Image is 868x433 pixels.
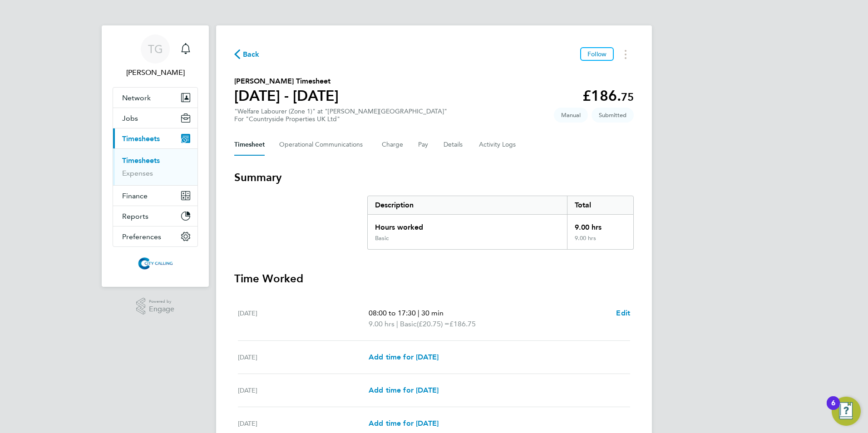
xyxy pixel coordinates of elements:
[421,309,444,317] span: 30 min
[122,93,151,102] span: Network
[587,50,607,58] span: Follow
[567,215,633,235] div: 9.00 hrs
[234,76,339,87] h2: [PERSON_NAME] Timesheet
[582,87,634,104] app-decimal: £186.
[382,134,404,156] button: Charge
[567,235,633,249] div: 9.00 hrs
[113,88,197,108] button: Network
[136,256,175,271] img: citycalling-logo-retina.png
[279,134,367,156] button: Operational Communications
[113,34,198,78] a: TG[PERSON_NAME]
[238,418,369,429] div: [DATE]
[444,134,464,156] button: Details
[369,419,439,428] span: Add time for [DATE]
[122,134,160,143] span: Timesheets
[567,196,633,214] div: Total
[367,196,634,250] div: Summary
[621,90,634,103] span: 75
[617,47,634,61] button: Timesheets Menu
[234,108,447,123] div: "Welfare Labourer (Zone 1)" at "[PERSON_NAME][GEOGRAPHIC_DATA]"
[122,232,161,241] span: Preferences
[113,256,198,271] a: Go to home page
[122,169,153,177] a: Expenses
[375,235,389,242] div: Basic
[369,386,439,394] span: Add time for [DATE]
[122,114,138,123] span: Jobs
[234,134,265,156] button: Timesheet
[400,319,417,330] span: Basic
[122,156,160,165] a: Timesheets
[418,134,429,156] button: Pay
[238,308,369,330] div: [DATE]
[616,309,630,317] span: Edit
[149,305,174,313] span: Engage
[234,170,634,185] h3: Summary
[122,192,148,200] span: Finance
[113,226,197,246] button: Preferences
[113,148,197,185] div: Timesheets
[831,403,835,415] div: 6
[243,49,260,60] span: Back
[122,212,148,221] span: Reports
[149,298,174,305] span: Powered by
[234,271,634,286] h3: Time Worked
[369,385,439,396] a: Add time for [DATE]
[234,87,339,105] h1: [DATE] - [DATE]
[418,309,419,317] span: |
[369,353,439,361] span: Add time for [DATE]
[417,320,449,328] span: (£20.75) =
[368,215,567,235] div: Hours worked
[479,134,517,156] button: Activity Logs
[369,352,439,363] a: Add time for [DATE]
[113,186,197,206] button: Finance
[554,108,588,123] span: This timesheet was manually created.
[616,308,630,319] a: Edit
[113,67,198,78] span: Toby Gibbs
[396,320,398,328] span: |
[592,108,634,123] span: This timesheet is Submitted.
[369,320,395,328] span: 9.00 hrs
[113,128,197,148] button: Timesheets
[449,320,476,328] span: £186.75
[580,47,614,61] button: Follow
[113,108,197,128] button: Jobs
[368,196,567,214] div: Description
[136,298,175,315] a: Powered byEngage
[369,418,439,429] a: Add time for [DATE]
[369,309,416,317] span: 08:00 to 17:30
[102,25,209,287] nav: Main navigation
[113,206,197,226] button: Reports
[238,385,369,396] div: [DATE]
[234,115,447,123] div: For "Countryside Properties UK Ltd"
[148,43,163,55] span: TG
[238,352,369,363] div: [DATE]
[234,49,260,60] button: Back
[832,397,861,426] button: Open Resource Center, 6 new notifications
